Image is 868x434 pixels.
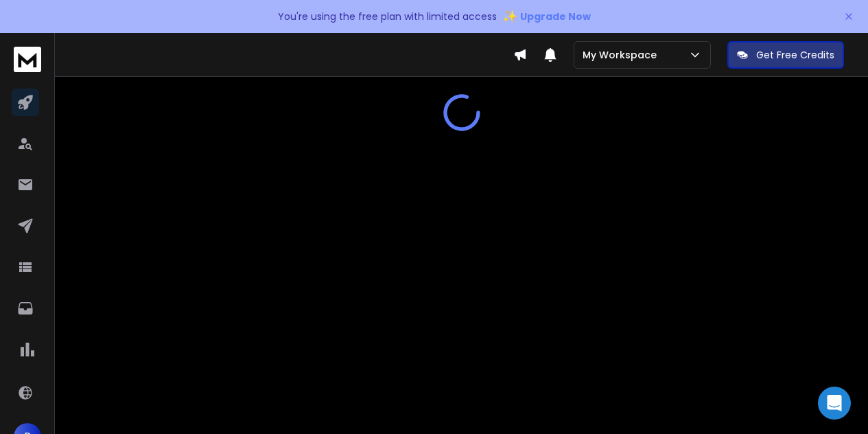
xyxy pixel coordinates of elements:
[727,41,844,69] button: Get Free Credits
[502,3,591,30] button: ✨Upgrade Now
[756,48,834,62] p: Get Free Credits
[14,47,41,72] img: logo
[583,48,662,62] p: My Workspace
[278,10,497,23] p: You're using the free plan with limited access
[818,387,851,420] div: Open Intercom Messenger
[520,10,591,23] span: Upgrade Now
[502,7,517,26] span: ✨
